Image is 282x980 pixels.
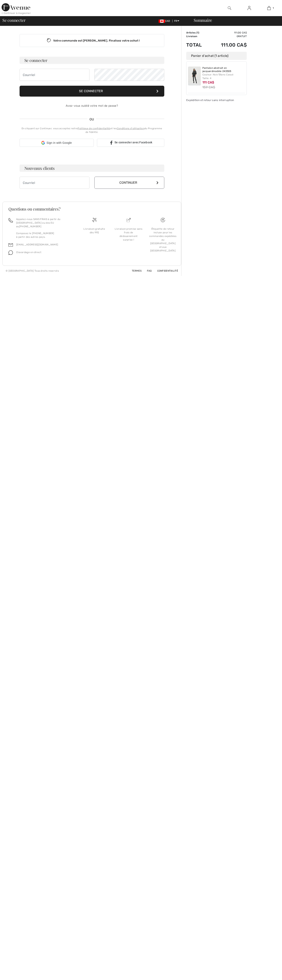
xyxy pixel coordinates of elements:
a: Conditions d'utilisation [117,127,144,130]
td: 111.00 CA$ [209,31,247,34]
img: recherche [228,6,231,10]
div: Panier d'achat (1 article) [186,52,247,60]
img: 1ère Avenue [2,3,30,11]
p: Composez le [PHONE_NUMBER] à partir des autres pays. [16,231,72,239]
img: chat [8,250,13,255]
div: © [GEOGRAPHIC_DATA] Tous droits reservés [6,269,59,273]
div: Livraison promise sans frais de dédouanement surprise ! [115,227,143,242]
a: Termes [127,269,142,272]
a: FAQ [142,269,152,272]
button: Se connecter [20,86,164,97]
span: 1 [273,6,274,10]
input: Courriel [20,69,89,81]
img: Canadian Dollar [159,20,165,23]
iframe: Sign in with Google Button [18,146,96,155]
td: 111.00 CA$ [209,38,247,52]
span: Se connecter [2,18,25,22]
a: [PHONE_NUMBER] [19,225,41,228]
div: Couleur: Noir/Blanc Cassé Taille: 4 [202,73,245,80]
td: Total [186,38,209,52]
img: Mes infos [248,6,251,10]
img: Livraison promise sans frais de dédouanement surprise&nbsp;! [126,218,131,222]
span: FR [174,20,179,22]
div: En cliquant sur Continuer, vous acceptez notre et les du Programme de fidélité. [20,127,164,134]
div: Expédition et retour sans interruption [186,98,247,102]
span: 111 CA$ [202,80,214,84]
div: Étiquette de retour incluse pour les commandes expédiées au [GEOGRAPHIC_DATA] et aux [GEOGRAPHIC_... [149,227,177,252]
input: Courriel [20,177,89,189]
div: Sommaire [189,18,280,22]
a: Avez-vous oublié votre mot de passe? [66,104,118,107]
button: Continuer [94,177,164,189]
span: 1 [197,31,198,34]
span: Sign in with Google [47,141,72,145]
a: 1 [259,6,279,10]
img: Pantalon abstrait en jacquardmodèle 243305 [188,67,201,85]
span: Se connecter avec Facebook [114,141,152,144]
img: email [8,243,13,247]
div: Livraison gratuite dès 99$ [80,227,108,234]
td: Gratuit [209,34,247,38]
a: Se connecter [244,6,254,11]
div: < Continuer à magasiner [2,11,31,15]
span: CAD [159,20,172,22]
s: 159 CA$ [202,85,215,89]
span: OU [87,117,96,122]
img: Mon panier [267,6,271,10]
td: Livraison [186,34,209,38]
h3: Nouveaux clients [20,165,164,172]
div: Sign in with Google [20,139,94,147]
img: call [8,218,13,223]
a: [EMAIL_ADDRESS][DOMAIN_NAME] [16,243,58,246]
p: Appelez-nous SANS FRAIS à partir du [GEOGRAPHIC_DATA] ou des EU au [16,217,72,228]
td: Articles ( ) [186,31,209,34]
a: Se connecter avec Facebook [97,139,164,147]
h3: Se connecter [20,57,164,64]
a: Pantalon abstrait en jacquardmodèle 243305 [202,67,245,73]
h3: Questions ou commentaires? [8,207,175,211]
img: Livraison gratuite dès 99$ [92,218,97,222]
span: Clavardage en direct [16,251,41,254]
a: Politique de confidentialité [78,127,110,130]
div: Votre commande est [PERSON_NAME]. Finalisez votre achat ! [20,34,164,47]
img: Livraison gratuite dès 99$ [161,218,165,222]
a: Confidentialité [152,269,178,272]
